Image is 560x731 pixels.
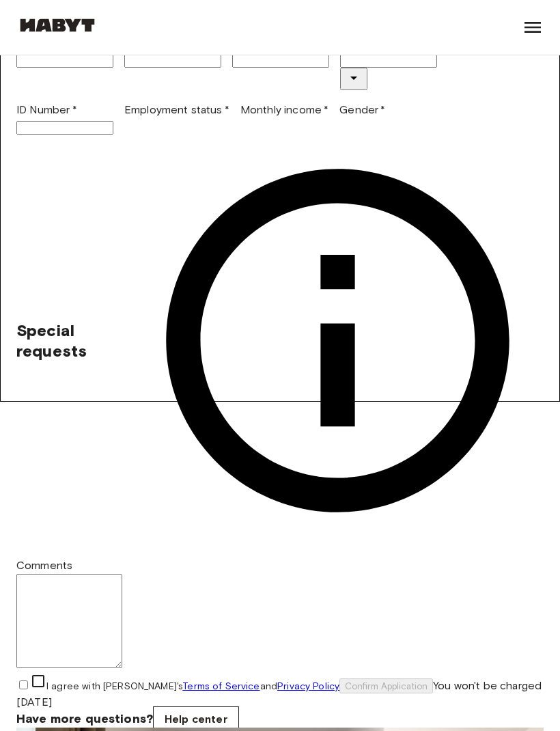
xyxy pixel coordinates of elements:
div: ID Number [16,102,113,135]
label: Comments [16,559,72,572]
svg: We'll do our best to accommodate your request, but please note we can't guarantee it will be poss... [132,135,544,547]
label: Monthly income [240,103,328,116]
label: Employment status [124,103,229,116]
span: I agree with [PERSON_NAME]'s and [46,680,339,692]
img: Habyt [16,18,98,32]
label: Gender [339,103,385,116]
button: Open [340,68,367,90]
input: I agree with [PERSON_NAME]'sTerms of ServiceandPrivacy Policy [19,680,28,689]
span: Special requests [16,320,121,361]
div: Comments [16,557,544,673]
button: Confirm Application [339,678,433,693]
span: Have more questions? [16,711,153,726]
label: ID Number [16,103,77,116]
a: Terms of Service [182,680,260,692]
a: Privacy Policy [277,680,339,692]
